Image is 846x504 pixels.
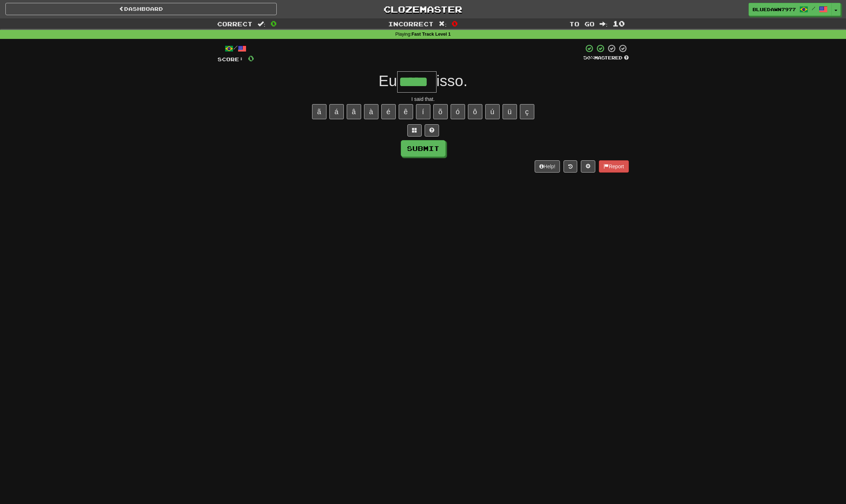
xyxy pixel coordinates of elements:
[412,32,451,37] strong: Fast Track Level 1
[5,3,277,15] a: Dashboard
[451,104,465,119] button: ó
[378,72,397,89] span: Eu
[425,124,439,137] button: Single letter hint - you only get 1 per sentence and score half the points! alt+h
[812,6,815,11] span: /
[217,20,253,27] span: Correct
[399,104,413,119] button: ê
[407,124,422,137] button: Switch sentence to multiple choice alt+p
[503,104,517,119] button: ü
[218,44,254,53] div: /
[600,21,608,27] span: :
[347,104,361,119] button: â
[583,55,594,61] span: 50 %
[437,72,468,89] span: isso.
[520,104,534,119] button: ç
[452,19,458,28] span: 0
[258,21,266,27] span: :
[364,104,378,119] button: à
[583,55,629,61] div: Mastered
[613,19,625,28] span: 10
[416,104,430,119] button: í
[271,19,277,28] span: 0
[218,95,629,103] div: I said that.
[312,104,326,119] button: ã
[753,6,796,13] span: BlueDawn7977
[388,20,434,27] span: Incorrect
[381,104,396,119] button: é
[485,104,500,119] button: ú
[329,104,344,119] button: á
[468,104,482,119] button: ô
[401,140,446,157] button: Submit
[535,160,560,173] button: Help!
[218,56,244,62] span: Score:
[749,3,832,16] a: BlueDawn7977 /
[288,3,559,15] a: Clozemaster
[439,21,447,27] span: :
[569,20,595,27] span: To go
[248,54,254,63] span: 0
[564,160,577,173] button: Round history (alt+y)
[433,104,448,119] button: õ
[599,160,628,173] button: Report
